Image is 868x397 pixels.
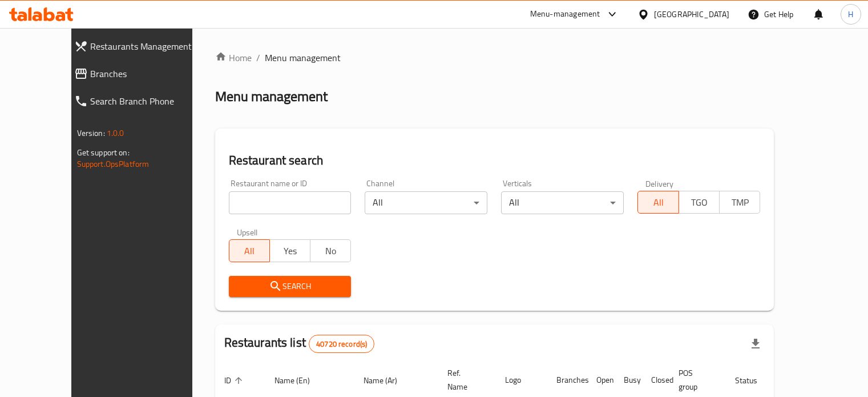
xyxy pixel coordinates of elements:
[229,276,352,297] button: Search
[215,87,328,106] h2: Menu management
[684,194,715,211] span: TGO
[310,239,351,262] button: No
[365,191,487,214] div: All
[65,60,216,87] a: Branches
[309,339,374,350] span: 40720 record(s)
[364,374,412,387] span: Name (Ar)
[224,334,375,353] h2: Restaurants list
[224,374,246,387] span: ID
[229,239,270,262] button: All
[107,126,124,141] span: 1.0.0
[77,145,130,160] span: Get support on:
[65,33,216,60] a: Restaurants Management
[735,374,772,387] span: Status
[654,8,729,21] div: [GEOGRAPHIC_DATA]
[679,191,720,214] button: TGO
[742,330,769,358] div: Export file
[501,191,624,214] div: All
[229,191,352,214] input: Search for restaurant name or ID..
[90,67,207,81] span: Branches
[643,194,674,211] span: All
[77,126,105,141] span: Version:
[309,335,374,353] div: Total records count
[237,228,258,236] label: Upsell
[77,157,150,171] a: Support.OpsPlatform
[215,51,252,65] a: Home
[269,239,310,262] button: Yes
[645,179,674,187] label: Delivery
[530,7,600,21] div: Menu-management
[274,374,325,387] span: Name (En)
[719,191,760,214] button: TMP
[679,366,712,394] span: POS group
[234,243,265,259] span: All
[447,366,482,394] span: Ref. Name
[724,194,756,211] span: TMP
[238,279,342,294] span: Search
[90,94,207,108] span: Search Branch Phone
[637,191,679,214] button: All
[215,51,774,65] nav: breadcrumb
[90,39,207,53] span: Restaurants Management
[265,51,341,65] span: Menu management
[65,87,216,115] a: Search Branch Phone
[256,51,260,65] li: /
[848,8,853,21] span: H
[274,243,306,259] span: Yes
[315,243,346,259] span: No
[229,152,761,169] h2: Restaurant search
